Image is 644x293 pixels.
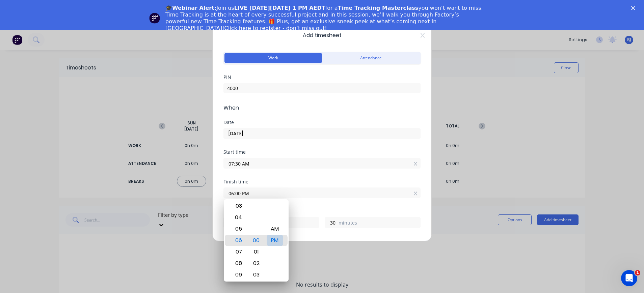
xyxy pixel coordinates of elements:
div: Date [223,120,421,125]
div: 01 [248,246,265,258]
div: 08 [230,258,246,269]
span: Add timesheet [223,31,421,39]
div: Breaks [223,239,421,243]
div: 03 [230,200,246,212]
div: Close [631,6,638,10]
div: Start time [223,150,421,154]
div: 02 [248,258,265,269]
div: Hour [229,199,247,282]
span: 1 [635,270,640,275]
iframe: Intercom live chat [621,270,637,286]
div: Minute [247,199,266,282]
label: minutes [339,219,420,228]
div: AM [267,223,283,235]
div: 05 [230,223,246,235]
div: PIN [223,75,421,80]
div: Hours worked [223,209,421,214]
input: Enter PIN [223,83,421,93]
div: 06 [230,235,246,246]
b: Time Tracking Masterclass [338,5,419,11]
b: 🎓Webinar Alert: [165,5,216,11]
div: 07 [230,246,246,258]
div: 00 [248,235,265,246]
button: Attendance [322,53,420,63]
span: When [223,104,421,112]
div: PM [267,235,283,246]
b: LIVE [DATE][DATE] 1 PM AEDT [234,5,325,11]
div: Finish time [223,179,421,184]
div: 04 [230,212,246,223]
a: Click here to register - don’t miss out! [224,25,327,31]
input: 0 [325,217,337,228]
div: Join us for a you won’t want to miss. Time Tracking is at the heart of every successful project a... [165,5,484,32]
div: 03 [248,269,265,281]
button: Work [224,53,322,63]
div: 09 [230,269,246,281]
img: Profile image for Team [149,13,160,24]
